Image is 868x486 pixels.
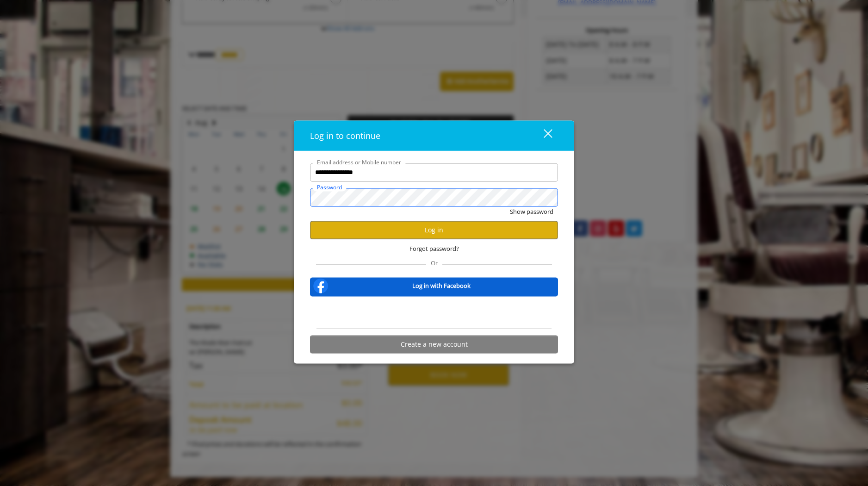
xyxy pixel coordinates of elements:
b: Log in with Facebook [412,281,471,291]
label: Password [312,182,347,191]
button: Log in [310,221,558,239]
iframe: Sign in with Google Button [387,302,481,323]
span: Log in to continue [310,130,380,141]
button: Show password [510,206,553,216]
div: close dialog [533,129,552,143]
input: Email address or Mobile number [310,163,558,181]
label: Email address or Mobile number [312,157,406,166]
button: Create a new account [310,335,558,353]
button: close dialog [527,126,558,145]
span: Or [426,258,442,267]
img: facebook-logo [311,276,330,295]
input: Password [310,188,558,206]
span: Forgot password? [409,243,459,253]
